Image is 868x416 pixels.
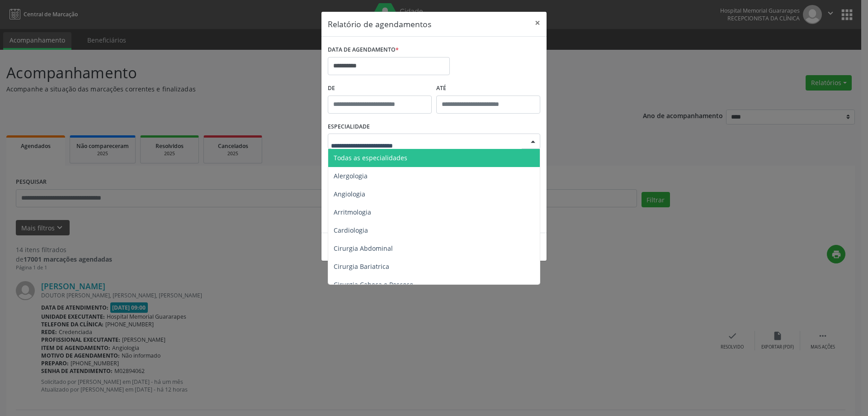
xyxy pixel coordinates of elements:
[328,18,431,30] h5: Relatório de agendamentos
[334,262,389,271] span: Cirurgia Bariatrica
[334,172,368,180] span: Alergologia
[334,190,365,198] span: Angiologia
[436,81,540,96] label: ATÉ
[334,244,393,253] span: Cirurgia Abdominal
[334,226,368,234] span: Cardiologia
[528,12,547,34] button: Close
[328,43,399,57] label: DATA DE AGENDAMENTO
[334,153,407,162] span: Todas as especialidades
[328,81,432,96] label: De
[334,280,413,289] span: Cirurgia Cabeça e Pescoço
[334,208,371,216] span: Arritmologia
[328,120,370,134] label: ESPECIALIDADE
